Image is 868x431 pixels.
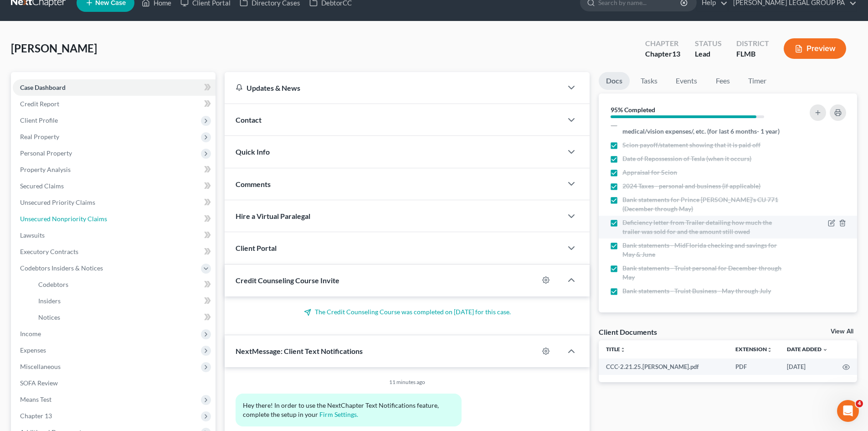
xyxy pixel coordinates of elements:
[20,100,59,108] span: Credit Report
[20,395,51,403] span: Means Test
[13,211,216,227] a: Unsecured Nonpriority Claims
[672,49,680,58] span: 13
[20,198,95,206] span: Unsecured Priority Claims
[236,180,271,188] span: Comments
[620,347,626,353] i: unfold_more
[622,264,785,282] span: Bank statements - Truist personal for December through May
[38,280,68,288] span: Codebtors
[20,215,107,223] span: Unsecured Nonpriority Claims
[784,38,846,59] button: Preview
[645,38,680,49] div: Chapter
[622,118,785,136] span: Statements/Receipts for home repairs/maintenance, medical/vision expenses/, etc. (for last 6 mont...
[31,309,216,326] a: Notices
[622,195,785,213] span: Bank statements for Prince [PERSON_NAME]'s CU 771 (December through May)
[695,49,722,59] div: Lead
[236,115,262,124] span: Contact
[20,248,78,255] span: Executory Contracts
[767,347,772,353] i: unfold_more
[622,168,677,177] span: Appraisal for Scion
[236,83,551,93] div: Updates & News
[736,49,769,59] div: FLMB
[20,166,71,173] span: Property Analysis
[236,378,579,386] div: 11 minutes ago
[645,49,680,59] div: Chapter
[611,106,655,114] strong: 95% Completed
[236,347,363,355] span: NextMessage: Client Text Notifications
[236,307,579,317] p: The Credit Counseling Course was completed on [DATE] for this case.
[31,276,216,293] a: Codebtors
[622,241,785,259] span: Bank statements - MidFlorida checking and savings for May & June
[20,116,58,124] span: Client Profile
[822,347,828,353] i: expand_more
[13,79,216,96] a: Case Dashboard
[728,358,780,375] td: PDF
[20,83,66,91] span: Case Dashboard
[11,42,97,55] span: [PERSON_NAME]
[599,327,657,337] div: Client Documents
[13,375,216,391] a: SOFA Review
[622,140,760,150] span: Scion payoff/statement showing that it is paid off
[633,72,665,90] a: Tasks
[13,161,216,178] a: Property Analysis
[20,182,64,190] span: Secured Claims
[13,194,216,211] a: Unsecured Priority Claims
[38,297,61,305] span: Insiders
[20,264,103,272] span: Codebtors Insiders & Notices
[735,346,772,353] a: Extensionunfold_more
[831,328,853,335] a: View All
[668,72,704,90] a: Events
[20,330,41,338] span: Income
[13,227,216,244] a: Lawsuits
[236,276,339,285] span: Credit Counseling Course Invite
[695,38,722,49] div: Status
[236,147,270,156] span: Quick Info
[780,358,835,375] td: [DATE]
[787,346,828,353] a: Date Added expand_more
[20,379,58,387] span: SOFA Review
[13,244,216,260] a: Executory Contracts
[837,400,859,422] iframe: Intercom live chat
[20,412,52,420] span: Chapter 13
[736,38,769,49] div: District
[20,149,72,157] span: Personal Property
[599,72,630,90] a: Docs
[13,96,216,112] a: Credit Report
[38,313,60,321] span: Notices
[708,72,737,90] a: Fees
[243,401,440,418] span: Hey there! In order to use the NextChapter Text Notifications feature, complete the setup in your
[622,286,771,296] span: Bank statements - Truist Business - May through July
[606,346,626,353] a: Titleunfold_more
[856,400,863,407] span: 4
[20,363,61,370] span: Miscellaneous
[236,212,310,220] span: Hire a Virtual Paralegal
[319,410,358,418] a: Firm Settings.
[20,133,59,140] span: Real Property
[741,72,774,90] a: Timer
[622,154,751,163] span: Date of Repossession of Tesla (when it occurs)
[31,293,216,309] a: Insiders
[13,178,216,194] a: Secured Claims
[20,231,45,239] span: Lawsuits
[20,346,46,354] span: Expenses
[236,244,277,252] span: Client Portal
[599,358,728,375] td: CCC-2.21.25.[PERSON_NAME].pdf
[622,182,760,191] span: 2024 Taxes - personal and business (if applicable)
[622,218,785,236] span: Deficiency letter from Trailer detailing how much the trailer was sold for and the amount still owed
